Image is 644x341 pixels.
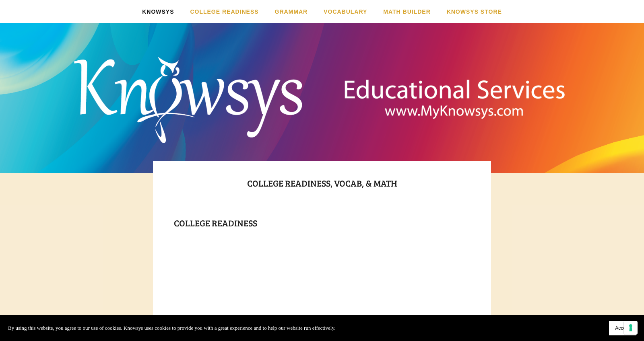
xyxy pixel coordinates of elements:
[609,321,636,335] button: Accept
[174,176,470,205] h1: College readiness, Vocab, & Math
[211,35,434,144] a: Knowsys Educational Services
[174,216,470,230] h1: College Readiness
[615,325,630,331] span: Accept
[624,321,638,335] button: Your consent preferences for tracking technologies
[8,324,335,333] p: By using this website, you agree to our use of cookies. Knowsys uses cookies to provide you with ...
